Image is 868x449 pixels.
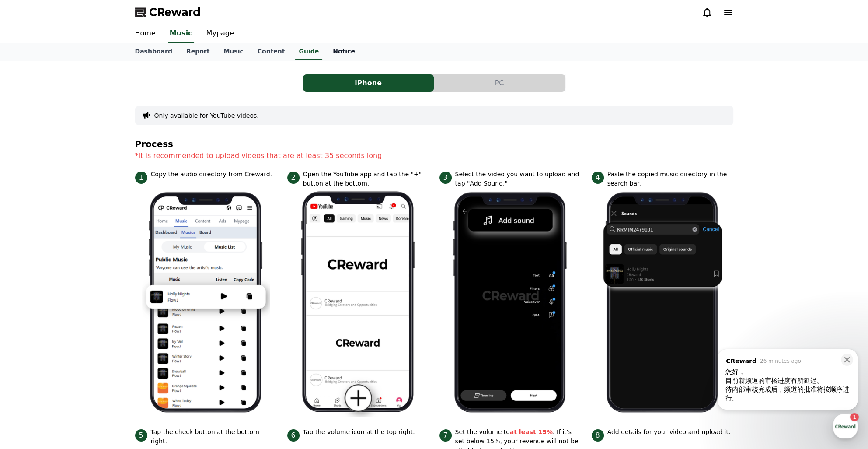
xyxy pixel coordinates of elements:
[135,172,147,184] span: 1
[294,188,422,417] img: 2.png
[287,429,300,442] span: 6
[135,5,201,19] a: CReward
[599,188,726,417] img: 4.png
[607,170,733,188] p: Paste the copied music directory in the search bar.
[592,429,604,442] span: 8
[303,170,429,188] p: Open the YouTube app and tap the "+" button at the bottom.
[3,277,58,299] a: Home
[303,428,415,437] p: Tap the volume icon at the top right.
[303,74,434,92] a: iPhone
[510,428,553,435] strong: at least 15%
[199,25,241,43] a: Mypage
[439,429,452,442] span: 7
[179,43,217,60] a: Report
[434,74,565,92] button: PC
[113,277,168,299] a: Settings
[455,170,581,188] p: Select the video you want to upload and tap "Add Sound."
[251,43,292,60] a: Content
[154,111,259,120] button: Only available for YouTube videos.
[135,151,733,161] p: *It is recommended to upload videos that are at least 35 seconds long.
[142,188,270,417] img: 1.png
[151,428,277,446] p: Tap the check button at the bottom right.
[439,172,452,184] span: 3
[129,291,151,298] span: Settings
[592,172,604,184] span: 4
[303,74,434,92] button: iPhone
[135,429,147,442] span: 5
[151,170,272,179] p: Copy the audio directory from Creward.
[135,139,733,149] h4: Process
[149,5,201,19] span: CReward
[607,428,731,437] p: Add details for your video and upload it.
[128,43,179,60] a: Dashboard
[128,25,163,43] a: Home
[326,43,362,60] a: Notice
[295,43,322,60] a: Guide
[446,188,574,417] img: 3.png
[73,291,98,298] span: Messages
[89,277,92,284] span: 1
[22,291,38,298] span: Home
[58,277,113,299] a: 1Messages
[287,172,300,184] span: 2
[168,25,194,43] a: Music
[216,43,250,60] a: Music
